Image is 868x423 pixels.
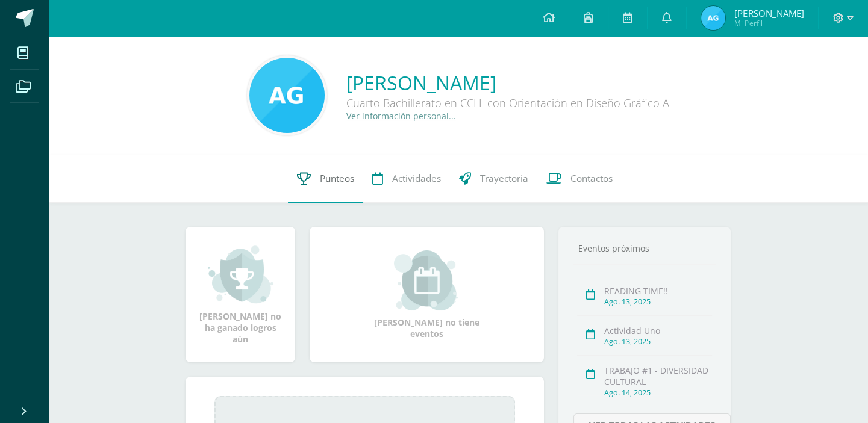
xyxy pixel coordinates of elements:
a: [PERSON_NAME] [346,70,669,96]
div: [PERSON_NAME] no ha ganado logros aún [198,244,283,345]
div: Eventos próximos [573,242,716,254]
div: TRABAJO #1 - DIVERSIDAD CULTURAL [604,365,712,387]
span: Contactos [570,172,613,185]
div: Ago. 13, 2025 [604,336,712,347]
div: Cuarto Bachillerato en CCLL con Orientación en Diseño Gráfico A [346,96,669,110]
a: Actividades [363,155,450,203]
div: [PERSON_NAME] no tiene eventos [367,250,487,339]
div: Actividad Uno [604,325,712,336]
span: Actividades [392,172,441,185]
a: Punteos [288,155,363,203]
span: Mi Perfil [734,18,804,28]
img: 75b8d2c87f4892803531c9d27c8f00eb.png [701,6,725,30]
span: Trayectoria [480,172,528,185]
a: Ver información personal... [346,110,456,122]
div: Ago. 13, 2025 [604,297,712,307]
a: Contactos [537,155,622,203]
div: READING TIME!! [604,285,712,297]
span: Punteos [320,172,354,185]
div: Ago. 14, 2025 [604,387,712,398]
span: [PERSON_NAME] [734,7,804,19]
img: 108cf427dc7e77f8f65ae5c0ebe4a51d.png [249,58,325,133]
img: achievement_small.png [208,244,273,304]
a: Trayectoria [450,155,537,203]
img: event_small.png [394,250,460,310]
